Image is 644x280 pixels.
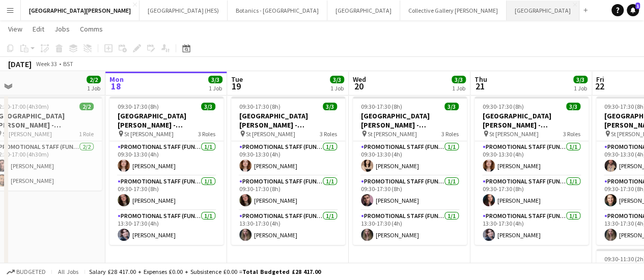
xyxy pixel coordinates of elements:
span: 3/3 [330,76,344,83]
app-card-role: Promotional Staff (Fundraiser)1/113:30-17:30 (4h)[PERSON_NAME] [109,210,223,245]
span: 09:30-17:30 (8h) [118,103,159,110]
div: 1 Job [574,84,587,92]
span: Comms [80,24,103,34]
span: Week 33 [34,60,59,68]
span: St [PERSON_NAME] [368,130,417,138]
app-card-role: Promotional Staff (Fundraiser)1/109:30-13:30 (4h)[PERSON_NAME] [474,141,589,176]
span: Mon [109,75,124,84]
app-card-role: Promotional Staff (Fundraiser)1/109:30-17:30 (8h)[PERSON_NAME] [474,176,589,210]
span: 09:30-17:30 (8h) [483,103,524,110]
span: 19 [230,80,243,92]
span: 3/3 [566,103,580,110]
span: 09:30-17:30 (8h) [361,103,402,110]
a: Comms [76,22,107,36]
app-card-role: Promotional Staff (Fundraiser)1/113:30-17:30 (4h)[PERSON_NAME] [474,210,589,245]
app-card-role: Promotional Staff (Fundraiser)1/109:30-13:30 (4h)[PERSON_NAME] [231,141,345,176]
span: 3/3 [452,76,466,83]
span: St [PERSON_NAME] [246,130,295,138]
a: Jobs [50,22,74,36]
a: Edit [29,22,48,36]
span: St [PERSON_NAME] [489,130,539,138]
span: 22 [595,80,604,92]
app-card-role: Promotional Staff (Fundraiser)1/109:30-13:30 (4h)[PERSON_NAME] [109,141,223,176]
a: 1 [627,4,639,16]
button: Botanics - [GEOGRAPHIC_DATA] [228,1,327,20]
span: 3/3 [201,103,215,110]
span: View [8,24,22,34]
span: 18 [108,80,124,92]
span: 3/3 [208,76,222,83]
span: 3 Roles [320,130,337,138]
app-card-role: Promotional Staff (Fundraiser)1/109:30-17:30 (8h)[PERSON_NAME] [231,176,345,210]
span: 1 [635,3,640,9]
span: 3/3 [444,103,459,110]
span: 2/2 [87,76,101,83]
div: 1 Job [209,84,222,92]
h3: [GEOGRAPHIC_DATA][PERSON_NAME] - Fundraising [353,111,467,130]
h3: [GEOGRAPHIC_DATA][PERSON_NAME] - Fundraising [109,111,223,130]
span: Edit [33,24,44,34]
app-card-role: Promotional Staff (Fundraiser)1/113:30-17:30 (4h)[PERSON_NAME] [231,210,345,245]
span: 3 Roles [198,130,215,138]
button: [GEOGRAPHIC_DATA] (HES) [139,1,228,20]
h3: [GEOGRAPHIC_DATA][PERSON_NAME] - Fundraising [474,111,589,130]
app-job-card: 09:30-17:30 (8h)3/3[GEOGRAPHIC_DATA][PERSON_NAME] - Fundraising St [PERSON_NAME]3 RolesPromotiona... [474,97,589,245]
button: Budgeted [5,266,47,277]
span: 1 Role [79,130,94,138]
span: 20 [351,80,366,92]
app-job-card: 09:30-17:30 (8h)3/3[GEOGRAPHIC_DATA][PERSON_NAME] - Fundraising St [PERSON_NAME]3 RolesPromotiona... [231,97,345,245]
span: 3 Roles [563,130,580,138]
span: 3/3 [323,103,337,110]
app-card-role: Promotional Staff (Fundraiser)1/109:30-17:30 (8h)[PERSON_NAME] [353,176,467,210]
div: 1 Job [452,84,465,92]
app-card-role: Promotional Staff (Fundraiser)1/113:30-17:30 (4h)[PERSON_NAME] [353,210,467,245]
span: Total Budgeted £28 417.00 [242,268,321,275]
button: [GEOGRAPHIC_DATA][PERSON_NAME] [21,1,139,20]
span: St [PERSON_NAME] [3,130,52,138]
div: Salary £28 417.00 + Expenses £0.00 + Subsistence £0.00 = [89,268,321,275]
h3: [GEOGRAPHIC_DATA][PERSON_NAME] - Fundraising [231,111,345,130]
button: Collective Gallery [PERSON_NAME] [400,1,507,20]
span: 21 [473,80,487,92]
div: 1 Job [330,84,344,92]
span: Thu [474,75,487,84]
app-card-role: Promotional Staff (Fundraiser)1/109:30-17:30 (8h)[PERSON_NAME] [109,176,223,210]
span: 3 Roles [441,130,459,138]
span: Fri [596,75,604,84]
span: 3/3 [573,76,587,83]
app-card-role: Promotional Staff (Fundraiser)1/109:30-13:30 (4h)[PERSON_NAME] [353,141,467,176]
app-job-card: 09:30-17:30 (8h)3/3[GEOGRAPHIC_DATA][PERSON_NAME] - Fundraising St [PERSON_NAME]3 RolesPromotiona... [353,97,467,245]
div: 1 Job [87,84,100,92]
span: Tue [231,75,243,84]
span: All jobs [56,268,80,275]
button: [GEOGRAPHIC_DATA] [507,1,579,20]
span: St [PERSON_NAME] [124,130,174,138]
button: [GEOGRAPHIC_DATA] [327,1,400,20]
a: View [4,22,26,36]
span: Wed [353,75,366,84]
span: 2/2 [79,103,94,110]
span: 09:30-17:30 (8h) [239,103,281,110]
span: Budgeted [16,268,46,275]
div: BST [63,60,73,68]
div: [DATE] [8,59,32,69]
span: Jobs [54,24,70,34]
app-job-card: 09:30-17:30 (8h)3/3[GEOGRAPHIC_DATA][PERSON_NAME] - Fundraising St [PERSON_NAME]3 RolesPromotiona... [109,97,223,245]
